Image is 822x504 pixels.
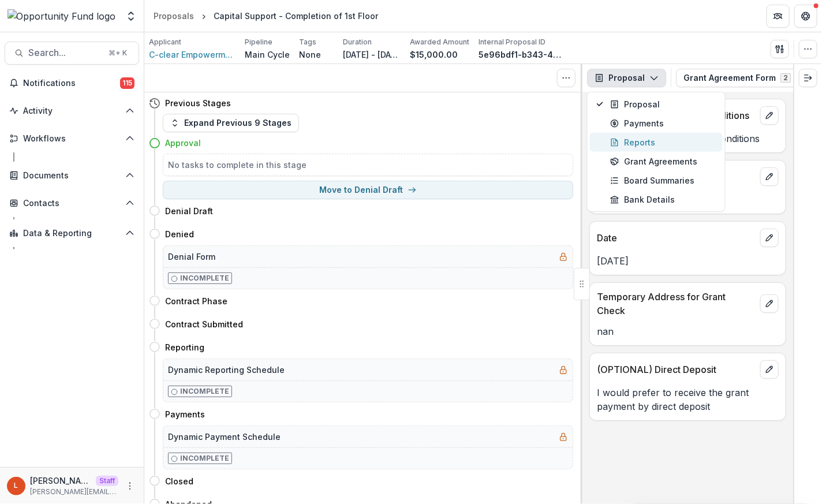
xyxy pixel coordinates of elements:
p: Tags [299,37,316,47]
p: [DATE] - [DATE] [343,48,401,61]
div: Capital Support - Completion of 1st Floor [214,10,378,22]
p: [PERSON_NAME][EMAIL_ADDRESS][DOMAIN_NAME] [30,487,118,497]
h4: Approval [165,137,201,149]
h4: Contract Phase [165,295,227,307]
p: Pipeline [245,37,272,47]
p: [PERSON_NAME] [30,475,91,487]
p: Main Cycle [245,48,290,61]
button: Move to Denial Draft [163,181,573,199]
span: Documents [23,171,121,181]
button: edit [760,360,779,379]
button: Notifications115 [5,74,139,92]
h4: Denied [165,228,194,240]
h5: No tasks to complete in this stage [168,159,568,171]
button: Expand Previous 9 Stages [163,114,299,132]
p: Incomplete [180,273,229,283]
div: Payments [610,117,716,129]
h4: Denial Draft [165,205,213,217]
a: Proposals [149,8,199,24]
button: Open Documents [5,166,139,185]
p: [DATE] [597,254,779,268]
p: None [299,48,321,61]
button: Grant Agreement Form2 [676,69,812,87]
p: nan [597,324,779,338]
button: Open Contacts [5,194,139,212]
p: Internal Proposal ID [479,37,545,47]
button: Open entity switcher [123,5,139,28]
p: Staff [96,476,118,486]
p: 5e96bdf1-b343-4087-8f9c-0c04440d046f [479,48,565,61]
button: edit [760,294,779,313]
button: Toggle View Cancelled Tasks [557,69,576,87]
span: Contacts [23,199,121,208]
div: Lucy [14,482,18,490]
span: Workflows [23,134,121,144]
div: Proposal [610,98,716,110]
span: 115 [120,77,134,89]
p: Date [597,231,756,245]
button: Search... [5,42,139,65]
h5: Denial Form [168,251,215,263]
button: edit [760,106,779,125]
button: edit [760,229,779,247]
span: Search... [28,47,102,58]
button: Open Data & Reporting [5,224,139,242]
button: Expand right [799,69,817,87]
h4: Previous Stages [165,97,231,109]
h5: Dynamic Payment Schedule [168,431,281,443]
p: I would prefer to receive the grant payment by direct deposit [597,386,779,413]
img: Opportunity Fund logo [8,9,116,23]
button: Proposal [587,69,666,87]
div: Proposals [154,10,194,22]
span: Activity [23,106,121,116]
button: Open Activity [5,102,139,120]
div: Grant Agreements [610,155,716,167]
button: edit [760,167,779,186]
h4: Reporting [165,341,204,353]
p: Awarded Amount [410,37,469,47]
p: $15,000.00 [410,48,458,61]
a: C-clear Empowerment Inc. [149,48,236,61]
p: Incomplete [180,386,229,397]
button: Open Workflows [5,129,139,148]
p: Temporary Address for Grant Check [597,290,756,318]
button: More [123,479,137,493]
h4: Closed [165,475,193,487]
span: Data & Reporting [23,229,121,238]
span: Notifications [23,79,120,88]
p: (OPTIONAL) Direct Deposit [597,363,756,376]
button: Partners [767,5,790,28]
h5: Dynamic Reporting Schedule [168,364,285,376]
button: Get Help [794,5,817,28]
div: Bank Details [610,193,716,206]
div: Reports [610,136,716,148]
div: Board Summaries [610,174,716,186]
div: ⌘ + K [106,47,129,59]
p: Duration [343,37,372,47]
h4: Payments [165,408,205,420]
p: Applicant [149,37,181,47]
h4: Contract Submitted [165,318,243,330]
p: Incomplete [180,453,229,464]
nav: breadcrumb [149,8,383,24]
